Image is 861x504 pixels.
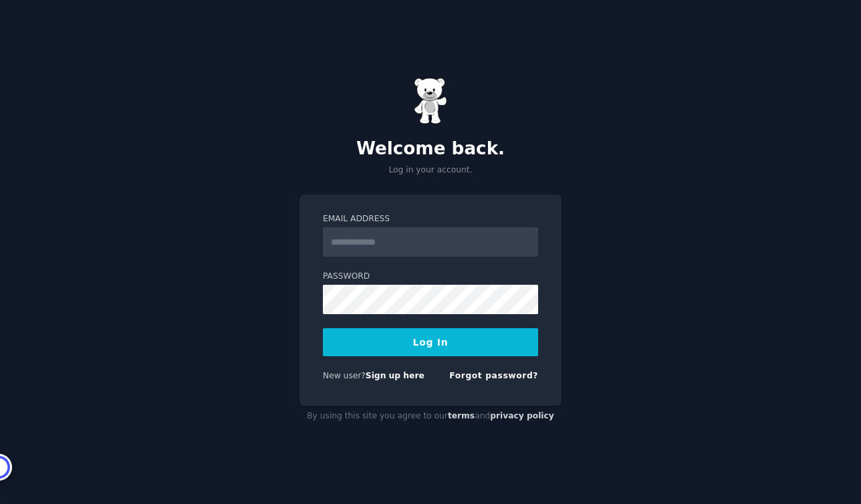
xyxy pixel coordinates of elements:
span: New user? [323,371,366,380]
a: privacy policy [490,411,554,420]
h2: Welcome back. [299,138,562,160]
button: Log In [323,328,538,356]
a: terms [448,411,475,420]
a: Sign up here [366,371,424,380]
label: Password [323,271,538,283]
img: Gummy Bear [414,78,447,124]
label: Email Address [323,213,538,225]
div: By using this site you agree to our and [299,406,562,427]
a: Forgot password? [449,371,538,380]
p: Log in your account. [299,164,562,176]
